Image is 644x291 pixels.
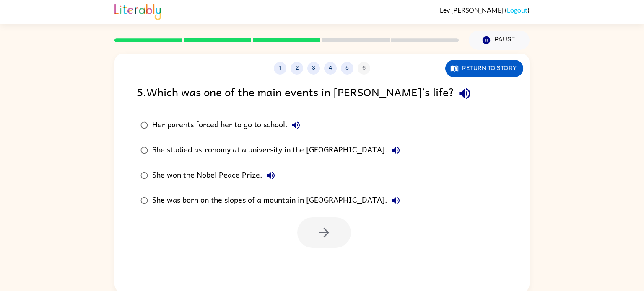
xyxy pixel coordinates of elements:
[440,6,530,14] div: ( )
[307,62,320,75] button: 3
[152,142,404,159] div: She studied astronomy at a university in the [GEOGRAPHIC_DATA].
[274,62,286,75] button: 1
[288,117,304,134] button: Her parents forced her to go to school.
[387,142,404,159] button: She studied astronomy at a university in the [GEOGRAPHIC_DATA].
[387,192,404,209] button: She was born on the slopes of a mountain in [GEOGRAPHIC_DATA].
[507,6,527,14] a: Logout
[152,117,304,134] div: Her parents forced her to go to school.
[469,31,530,50] button: Pause
[440,6,505,14] span: Lev [PERSON_NAME]
[262,167,279,184] button: She won the Nobel Peace Prize.
[152,167,279,184] div: She won the Nobel Peace Prize.
[341,62,353,75] button: 5
[324,62,337,75] button: 4
[291,62,303,75] button: 2
[152,192,404,209] div: She was born on the slopes of a mountain in [GEOGRAPHIC_DATA].
[137,83,507,104] div: 5 . Which was one of the main events in [PERSON_NAME]’s life?
[445,60,523,77] button: Return to story
[114,2,161,20] img: Literably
